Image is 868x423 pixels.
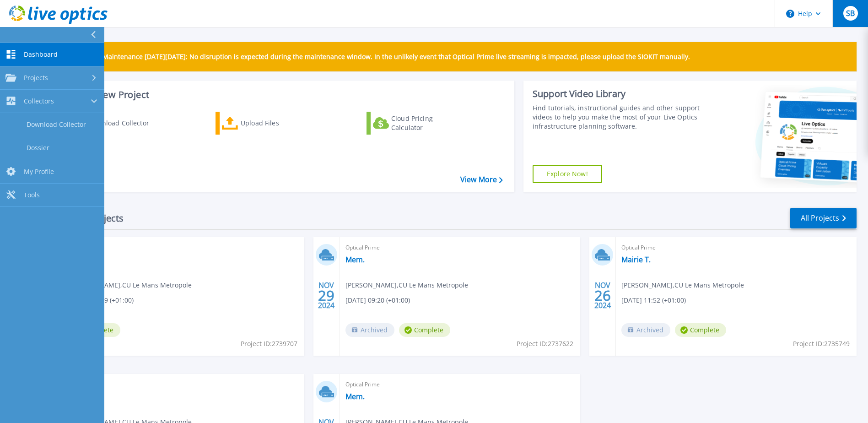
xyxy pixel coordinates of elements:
[318,279,335,312] div: NOV 2024
[68,53,690,60] p: Scheduled Maintenance [DATE][DATE]: No disruption is expected during the maintenance window. In t...
[345,323,394,337] span: Archived
[621,295,686,305] span: [DATE] 11:52 (+01:00)
[793,339,850,349] span: Project ID: 2735749
[69,380,299,390] span: Optical Prime
[24,50,58,59] span: Dashboard
[24,97,54,105] span: Collectors
[675,323,726,337] span: Complete
[241,339,297,349] span: Project ID: 2739707
[460,175,503,184] a: View More
[24,74,48,82] span: Projects
[69,280,192,290] span: [PERSON_NAME] , CU Le Mans Metropole
[621,280,744,290] span: [PERSON_NAME] , CU Le Mans Metropole
[345,392,365,401] a: Mem.
[533,88,702,100] div: Support Video Library
[345,295,410,305] span: [DATE] 09:20 (+01:00)
[367,112,469,135] a: Cloud Pricing Calculator
[621,255,651,264] a: Mairie T.
[24,191,40,199] span: Tools
[621,323,670,337] span: Archived
[621,243,851,253] span: Optical Prime
[216,112,318,135] a: Upload Files
[846,10,855,17] span: SB
[69,243,299,253] span: Optical Prime
[790,208,857,228] a: All Projects
[65,90,502,100] h3: Start a New Project
[345,255,365,264] a: Mem.
[391,114,464,132] div: Cloud Pricing Calculator
[318,292,334,299] span: 29
[345,243,575,253] span: Optical Prime
[517,339,573,349] span: Project ID: 2737622
[533,165,602,183] a: Explore Now!
[533,103,702,131] div: Find tutorials, instructional guides and other support videos to help you make the most of your L...
[88,114,162,132] div: Download Collector
[345,280,468,290] span: [PERSON_NAME] , CU Le Mans Metropole
[345,380,575,390] span: Optical Prime
[399,323,450,337] span: Complete
[594,279,611,312] div: NOV 2024
[65,112,167,135] a: Download Collector
[594,292,611,299] span: 26
[241,114,314,132] div: Upload Files
[24,168,54,176] span: My Profile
